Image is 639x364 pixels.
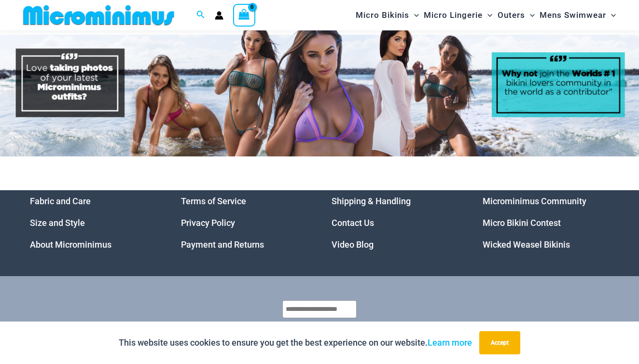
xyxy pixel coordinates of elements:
[606,3,616,28] span: Menu Toggle
[181,190,308,255] nav: Menu
[30,239,111,250] a: About Microminimus
[215,11,223,20] a: Account icon link
[181,196,246,206] a: Terms of Service
[353,3,421,28] a: Micro BikinisMenu ToggleMenu Toggle
[196,9,205,21] a: Search icon link
[479,331,520,354] button: Accept
[233,4,255,26] a: View Shopping Cart, empty
[483,196,586,206] a: Microminimus Community
[498,3,525,28] span: Outers
[483,3,492,28] span: Menu Toggle
[30,190,157,255] aside: Footer Widget 1
[181,190,308,255] aside: Footer Widget 2
[409,3,419,28] span: Menu Toggle
[525,3,535,28] span: Menu Toggle
[352,1,620,29] nav: Site Navigation
[19,4,178,26] img: MM SHOP LOGO FLAT
[540,3,606,28] span: Mens Swimwear
[483,190,610,255] aside: Footer Widget 4
[332,196,411,206] a: Shipping & Handling
[181,239,264,250] a: Payment and Returns
[332,190,458,255] aside: Footer Widget 3
[30,218,85,228] a: Size and Style
[483,218,561,228] a: Micro Bikini Contest
[537,3,618,28] a: Mens SwimwearMenu ToggleMenu Toggle
[119,336,472,350] p: This website uses cookies to ensure you get the best experience on our website.
[181,218,235,228] a: Privacy Policy
[332,218,374,228] a: Contact Us
[332,190,458,255] nav: Menu
[30,190,157,255] nav: Menu
[428,337,472,348] a: Learn more
[421,3,495,28] a: Micro LingerieMenu ToggleMenu Toggle
[495,3,537,28] a: OutersMenu ToggleMenu Toggle
[356,3,409,28] span: Micro Bikinis
[424,3,483,28] span: Micro Lingerie
[30,196,91,206] a: Fabric and Care
[483,190,610,255] nav: Menu
[483,239,570,250] a: Wicked Weasel Bikinis
[332,239,374,250] a: Video Blog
